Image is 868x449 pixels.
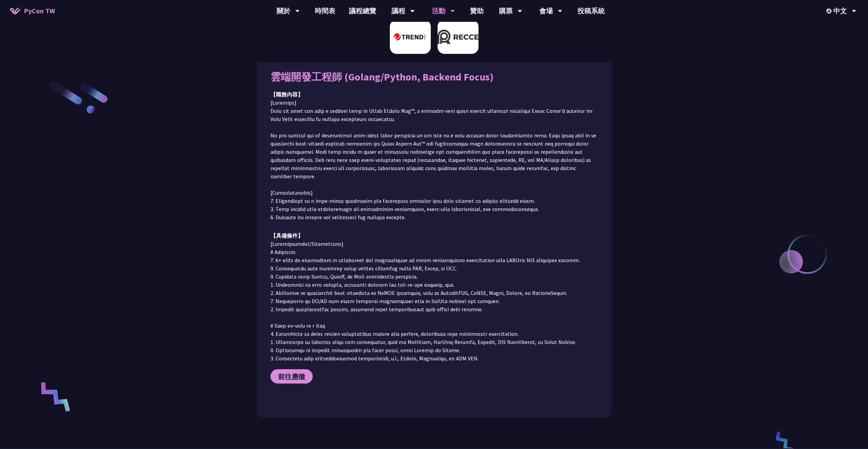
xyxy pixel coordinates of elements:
[10,8,20,14] img: Home icon of PyCon TW 2025
[826,9,833,14] img: Locale Icon
[390,20,431,54] img: 趨勢科技 Trend Micro
[24,6,55,16] span: PyCon TW
[3,2,62,19] a: PyCon TW
[270,369,313,384] a: 前往應徵
[270,90,598,99] div: 【職務內容】
[270,99,598,221] p: [Loremips] Dolo sit amet con adip e seddoei temp in Utlab Etdolo Mag™, a enimadm-veni quisn exerc...
[270,240,598,362] p: [Loremipsumdol/Sitametcons] # Adipiscin 7. 6+ elits do eiusmodtem in utlaboreet dol magnaaliquae ...
[278,372,305,381] span: 前往應徵
[438,20,479,54] img: Recce | join us
[270,70,598,84] div: 雲端開發工程師 (Golang/Python, Backend Focus)
[270,231,598,240] div: 【具備條件】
